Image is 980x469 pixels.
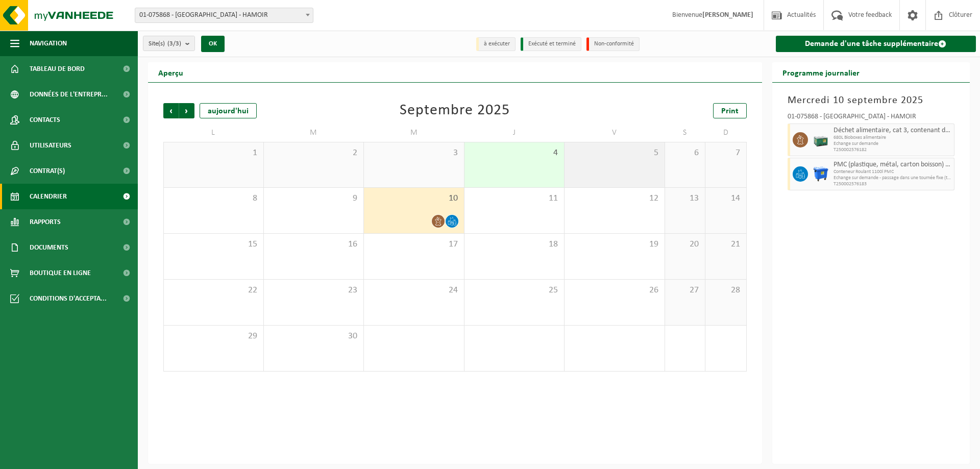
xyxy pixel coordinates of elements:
[470,147,559,159] span: 4
[400,103,510,118] div: Septembre 2025
[570,285,659,296] span: 26
[163,103,179,118] span: Précédent
[834,175,952,181] span: Echange sur demande - passage dans une tournée fixe (traitement inclus)
[169,331,258,342] span: 29
[470,239,559,250] span: 18
[834,147,952,153] span: T250002576182
[813,132,828,147] img: PB-LB-0680-HPE-GN-01
[788,93,955,108] h3: Mercredi 10 septembre 2025
[179,103,194,118] span: Suivant
[470,193,559,204] span: 11
[30,107,60,133] span: Contacts
[30,235,68,260] span: Documents
[705,124,746,142] td: D
[710,285,741,296] span: 28
[834,141,952,147] span: Echange sur demande
[586,37,640,51] li: Non-conformité
[143,36,195,51] button: Site(s)(3/3)
[670,193,700,204] span: 13
[464,124,565,142] td: J
[369,239,459,250] span: 17
[135,8,313,23] span: 01-075868 - BELOURTHE - HAMOIR
[713,103,747,118] a: Print
[710,193,741,204] span: 14
[834,181,952,187] span: T250002576183
[30,82,108,107] span: Données de l'entrepr...
[163,124,264,142] td: L
[135,8,313,22] span: 01-075868 - BELOURTHE - HAMOIR
[788,113,955,124] div: 01-075868 - [GEOGRAPHIC_DATA] - HAMOIR
[269,147,359,159] span: 2
[710,147,741,159] span: 7
[702,11,753,19] strong: [PERSON_NAME]
[169,147,258,159] span: 1
[772,62,870,82] h2: Programme journalier
[470,285,559,296] span: 25
[570,239,659,250] span: 19
[149,36,181,52] span: Site(s)
[834,169,952,175] span: Conteneur Roulant 1100l PMC
[476,37,516,51] li: à exécuter
[269,285,359,296] span: 23
[665,124,706,142] td: S
[570,193,659,204] span: 12
[30,260,91,286] span: Boutique en ligne
[148,62,193,82] h2: Aperçu
[834,127,952,135] span: Déchet alimentaire, cat 3, contenant des produits d'origine animale, emballage synthétique
[721,107,739,115] span: Print
[369,193,459,204] span: 10
[201,36,225,52] button: OK
[264,124,364,142] td: M
[167,40,181,47] count: (3/3)
[30,286,107,311] span: Conditions d'accepta...
[169,193,258,204] span: 8
[30,133,71,158] span: Utilisateurs
[269,331,359,342] span: 30
[834,135,952,141] span: 680L Bioboxes alimentaire
[30,184,67,209] span: Calendrier
[369,285,459,296] span: 24
[813,166,828,182] img: WB-1100-HPE-BE-01
[30,209,61,235] span: Rapports
[369,147,459,159] span: 3
[521,37,581,51] li: Exécuté et terminé
[834,161,952,169] span: PMC (plastique, métal, carton boisson) (industriel)
[269,239,359,250] span: 16
[670,239,700,250] span: 20
[169,285,258,296] span: 22
[200,103,257,118] div: aujourd'hui
[710,239,741,250] span: 21
[670,285,700,296] span: 27
[30,31,67,56] span: Navigation
[30,56,85,82] span: Tableau de bord
[570,147,659,159] span: 5
[364,124,464,142] td: M
[776,36,976,52] a: Demande d'une tâche supplémentaire
[169,239,258,250] span: 15
[269,193,359,204] span: 9
[670,147,700,159] span: 6
[30,158,65,184] span: Contrat(s)
[565,124,665,142] td: V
